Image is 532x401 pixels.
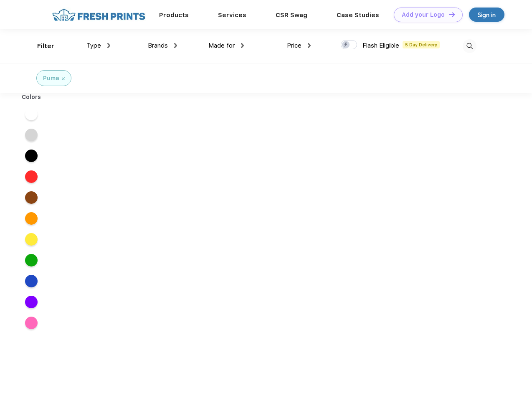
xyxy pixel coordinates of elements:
[308,43,311,48] img: dropdown.png
[43,74,59,83] div: Puma
[50,8,148,22] img: fo%20logo%202.webp
[478,10,496,20] div: Sign in
[107,43,110,48] img: dropdown.png
[402,11,445,18] div: Add your Logo
[241,43,244,48] img: dropdown.png
[208,42,235,49] span: Made for
[469,8,504,22] a: Sign in
[403,41,440,48] span: 5 Day Delivery
[276,11,307,19] a: CSR Swag
[37,41,54,51] div: Filter
[159,11,189,19] a: Products
[148,42,168,49] span: Brands
[287,42,301,49] span: Price
[362,42,399,49] span: Flash Eligible
[449,12,455,17] img: DT
[174,43,177,48] img: dropdown.png
[62,77,65,80] img: filter_cancel.svg
[86,42,101,49] span: Type
[15,93,48,102] div: Colors
[463,39,476,53] img: desktop_search.svg
[218,11,246,19] a: Services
